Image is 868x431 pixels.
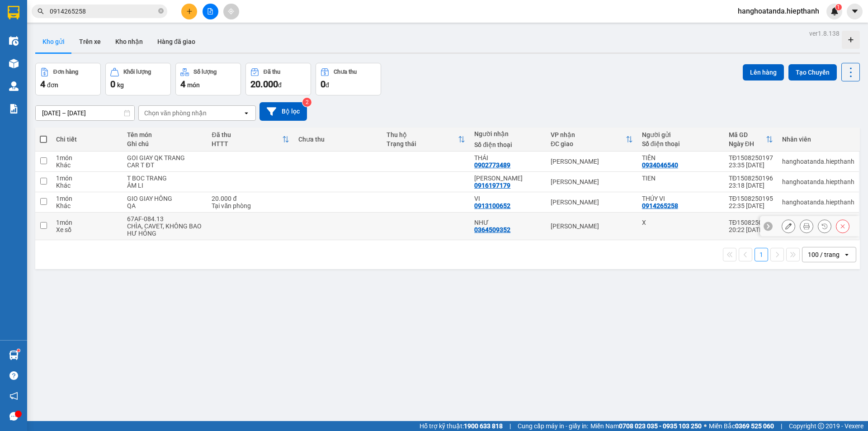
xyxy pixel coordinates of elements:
[729,202,773,209] div: 22:35 [DATE]
[9,81,19,91] img: warehouse-icon
[127,182,203,189] div: ÂM LI
[212,140,282,147] div: HTTT
[642,219,720,226] div: X
[316,63,381,95] button: Chưa thu0đ
[837,4,840,10] span: 1
[35,31,72,52] button: Kho gửi
[551,131,626,138] div: VP nhận
[250,79,278,90] span: 20.000
[782,136,854,143] div: Nhân viên
[53,69,78,75] div: Đơn hàng
[387,140,458,147] div: Trạng thái
[212,202,289,209] div: Tại văn phòng
[474,161,510,169] div: 0902773489
[243,109,250,117] svg: open
[56,136,118,143] div: Chi tiết
[509,421,511,431] span: |
[56,226,118,233] div: Xe số
[56,202,118,209] div: Khác
[842,31,860,49] div: Tạo kho hàng mới
[298,136,377,143] div: Chưa thu
[110,79,115,90] span: 0
[642,161,678,169] div: 0934046540
[56,175,118,182] div: 1 món
[127,161,203,169] div: CAR T ĐT
[38,8,44,14] span: search
[818,423,824,429] span: copyright
[729,140,766,147] div: Ngày ĐH
[35,63,101,95] button: Đơn hàng4đơn
[9,59,19,68] img: warehouse-icon
[642,195,720,202] div: THÚY VI
[259,102,307,121] button: Bộ lọc
[474,182,510,189] div: 0916197179
[551,223,633,230] div: [PERSON_NAME]
[835,4,842,10] sup: 1
[788,64,837,81] button: Tạo Chuyến
[187,81,200,89] span: món
[203,4,218,19] button: file-add
[36,106,134,120] input: Select a date range.
[709,421,774,431] span: Miền Bắc
[108,31,150,52] button: Kho nhận
[782,219,795,233] div: Sửa đơn hàng
[212,195,289,202] div: 20.000 đ
[755,248,768,261] button: 1
[264,69,280,75] div: Đã thu
[175,63,241,95] button: Số lượng4món
[782,199,854,206] div: hanghoatanda.hiepthanh
[474,141,542,148] div: Số điện thoại
[851,7,859,15] span: caret-down
[729,154,773,161] div: TĐ1508250197
[9,392,18,400] span: notification
[9,104,19,114] img: solution-icon
[158,7,164,16] span: close-circle
[127,202,203,209] div: QA
[207,128,294,152] th: Toggle SortBy
[642,154,720,161] div: TIÊN
[278,81,282,89] span: đ
[642,131,720,138] div: Người gửi
[729,195,773,202] div: TĐ1508250195
[642,175,720,182] div: TIEN
[729,219,773,226] div: TĐ1508250189
[729,175,773,182] div: TĐ1508250196
[704,424,707,428] span: ⚪️
[642,140,720,147] div: Số điện thoại
[729,131,766,138] div: Mã GD
[127,140,203,147] div: Ghi chú
[127,175,203,182] div: T BOC TRANG
[302,98,311,107] sup: 2
[731,5,826,17] span: hanghoatanda.hiepthanh
[212,131,282,138] div: Đã thu
[9,36,19,46] img: warehouse-icon
[8,6,19,19] img: logo-vxr
[144,109,207,118] div: Chọn văn phòng nhận
[551,158,633,165] div: [PERSON_NAME]
[729,161,773,169] div: 23:35 [DATE]
[474,202,510,209] div: 0913100652
[56,219,118,226] div: 1 món
[474,219,542,226] div: NHƯ
[127,154,203,161] div: GOI GIAY QK TRANG
[382,128,470,152] th: Toggle SortBy
[245,63,311,95] button: Đã thu20.000đ
[9,350,19,360] img: warehouse-icon
[518,421,588,431] span: Cung cấp máy in - giấy in:
[724,128,778,152] th: Toggle SortBy
[782,178,854,185] div: hanghoatanda.hiepthanh
[50,6,156,16] input: Tìm tên, số ĐT hoặc mã đơn
[40,79,45,90] span: 4
[127,131,203,138] div: Tên món
[474,130,542,137] div: Người nhận
[743,64,784,81] button: Lên hàng
[642,202,678,209] div: 0914265258
[420,421,503,431] span: Hỗ trợ kỹ thuật:
[474,154,542,161] div: THÁI
[9,412,18,421] span: message
[781,421,782,431] span: |
[193,69,217,75] div: Số lượng
[830,7,839,15] img: icon-new-feature
[123,69,151,75] div: Khối lượng
[72,31,108,52] button: Trên xe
